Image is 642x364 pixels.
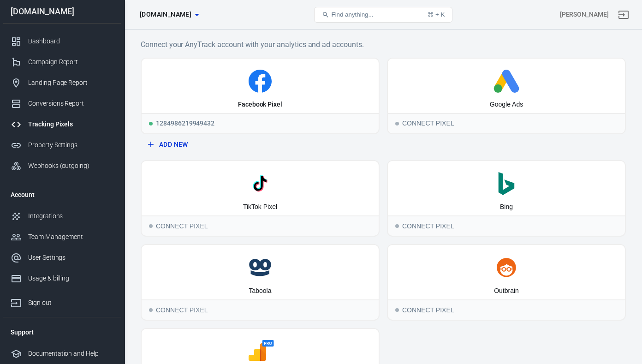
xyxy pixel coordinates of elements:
[141,244,380,321] button: TaboolaConnect PixelConnect Pixel
[428,11,445,18] div: ⌘ + K
[395,122,399,125] span: Connect Pixel
[28,211,114,221] div: Integrations
[28,140,114,150] div: Property Settings
[142,215,379,236] div: Connect Pixel
[387,58,626,134] button: Google AdsConnect PixelConnect Pixel
[3,184,121,206] li: Account
[3,227,121,247] a: Team Management
[28,232,114,242] div: Team Management
[141,39,626,50] h6: Connect your AnyTrack account with your analytics and ad accounts.
[142,113,379,133] div: 1284986219949432
[3,135,121,155] a: Property Settings
[3,247,121,268] a: User Settings
[395,224,399,228] span: Connect Pixel
[388,113,625,133] div: Connect Pixel
[243,203,277,212] div: TikTok Pixel
[611,319,633,341] iframe: Intercom live chat
[500,203,513,212] div: Bing
[28,349,114,358] div: Documentation and Help
[136,6,202,23] button: [DOMAIN_NAME]
[28,274,114,283] div: Usage & billing
[494,286,519,296] div: Outbrain
[3,155,121,176] a: Webhooks (outgoing)
[3,114,121,135] a: Tracking Pixels
[140,9,191,20] span: samcart.com
[388,215,625,236] div: Connect Pixel
[28,119,114,129] div: Tracking Pixels
[331,11,373,18] span: Find anything...
[3,93,121,114] a: Conversions Report
[142,299,379,320] div: Connect Pixel
[28,161,114,171] div: Webhooks (outgoing)
[387,160,626,237] button: BingConnect PixelConnect Pixel
[141,58,380,134] a: Facebook PixelRunning1284986219949432
[238,100,282,109] div: Facebook Pixel
[395,308,399,312] span: Connect Pixel
[28,78,114,88] div: Landing Page Report
[3,268,121,289] a: Usage & billing
[612,4,635,26] a: Sign out
[3,206,121,227] a: Integrations
[28,57,114,67] div: Campaign Report
[3,72,121,93] a: Landing Page Report
[3,7,121,16] div: [DOMAIN_NAME]
[28,99,114,108] div: Conversions Report
[28,253,114,263] div: User Settings
[3,289,121,313] a: Sign out
[141,160,380,237] button: TikTok PixelConnect PixelConnect Pixel
[490,100,523,109] div: Google Ads
[314,7,452,23] button: Find anything...⌘ + K
[28,298,114,308] div: Sign out
[3,31,121,52] a: Dashboard
[149,308,153,312] span: Connect Pixel
[3,52,121,72] a: Campaign Report
[144,136,376,153] button: Add New
[387,244,626,321] button: OutbrainConnect PixelConnect Pixel
[560,10,609,19] div: Account id: txVnG5a9
[3,321,121,343] li: Support
[149,224,153,228] span: Connect Pixel
[249,286,271,296] div: Taboola
[149,122,153,125] span: Running
[28,36,114,46] div: Dashboard
[388,299,625,320] div: Connect Pixel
